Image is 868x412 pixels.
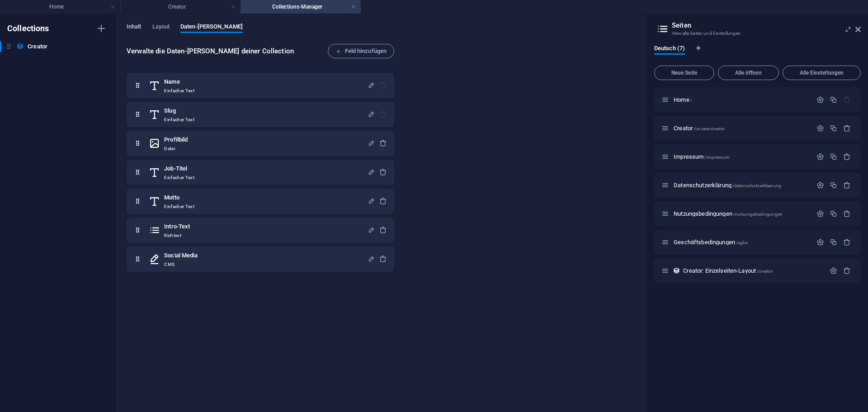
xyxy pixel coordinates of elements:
div: Einstellungen [816,210,824,218]
div: Einstellungen [816,238,824,246]
div: Einstellungen [816,153,824,161]
div: Sprachen-Tabs [654,45,861,62]
div: Duplizieren [830,238,837,246]
div: Creator/unsere-creator [671,125,812,131]
span: /impressum [704,155,729,160]
span: Klick, um Seite zu öffnen [683,267,773,274]
h6: Profilbild [164,134,188,145]
i: Neue Collection erstellen [96,23,107,34]
div: Impressum/impressum [671,154,812,160]
span: /creator [757,269,773,274]
div: Duplizieren [830,96,837,104]
div: Entfernen [843,267,851,275]
span: Nutzungsbedingungen [674,210,783,217]
span: Geschäftsbedingungen [674,239,748,246]
h4: Collections-Manager [241,2,361,12]
div: Creator: Einzelseiten-Layout/creator [680,268,825,274]
button: Alle öffnen [718,66,779,80]
span: Klick, um Seite zu öffnen [674,96,692,103]
div: Entfernen [843,124,851,132]
span: Creator [674,125,725,132]
button: Alle Einstellungen [783,66,861,80]
span: Alle öffnen [722,70,775,76]
p: Einfacher Text [164,87,194,95]
span: Layout [152,21,170,34]
p: Einfacher Text [164,174,194,181]
h6: Verwalte die Daten-[PERSON_NAME] deiner Collection [127,46,328,57]
h6: Intro-Text [164,221,190,232]
span: Datenschutzerklärung [674,182,781,189]
span: /agbs [736,240,748,245]
div: Entfernen [843,181,851,189]
p: Richtext [164,232,190,239]
span: Daten-[PERSON_NAME] [180,21,243,34]
p: Einfacher Text [164,203,194,210]
div: Entfernen [843,238,851,246]
span: Neue Seite [658,70,710,76]
span: /unsere-creator [693,126,725,131]
div: Geschäftsbedingungen/agbs [671,239,812,245]
div: Einstellungen [816,96,824,104]
p: Einfacher Text [164,116,194,123]
div: Einstellungen [830,267,837,275]
span: Deutsch (7) [654,43,685,56]
h6: Job-Titel [164,163,194,174]
div: Dieses Layout wird als Template für alle Einträge dieser Collection genutzt (z.B. ein Blog Post).... [673,267,680,275]
h6: Name [164,76,194,87]
button: Feld hinzufügen [328,44,395,58]
h2: Seiten [672,21,861,29]
span: /datenschutzerklaerung [732,183,781,188]
span: Impressum [674,153,730,160]
p: CMS [164,261,198,268]
span: Inhalt [127,21,142,34]
span: Alle Einstellungen [787,70,857,76]
div: Entfernen [843,210,851,218]
div: Nutzungsbedingungen/nutzungsbedingungen [671,211,812,217]
div: Einstellungen [816,124,824,132]
h6: Collections [7,23,49,34]
div: Datenschutzerklärung/datenschutzerklaerung [671,182,812,188]
h6: Creator [28,41,47,52]
div: Duplizieren [830,124,837,132]
p: Datei [164,145,188,152]
div: Duplizieren [830,181,837,189]
span: Feld hinzufügen [335,46,387,57]
h4: Creator [120,2,241,12]
h3: Verwalte Seiten und Einstellungen [672,29,843,38]
div: Duplizieren [830,210,837,218]
div: Entfernen [843,153,851,161]
h6: Social Media [164,250,198,261]
button: Neue Seite [654,66,714,80]
div: Home/ [671,97,812,103]
span: / [690,98,692,103]
h6: Slug [164,105,194,116]
div: Die Startseite kann nicht gelöscht werden [843,96,851,104]
div: Einstellungen [816,181,824,189]
div: Duplizieren [830,153,837,161]
h6: Motto [164,192,194,203]
span: /nutzungsbedingungen [733,212,783,217]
